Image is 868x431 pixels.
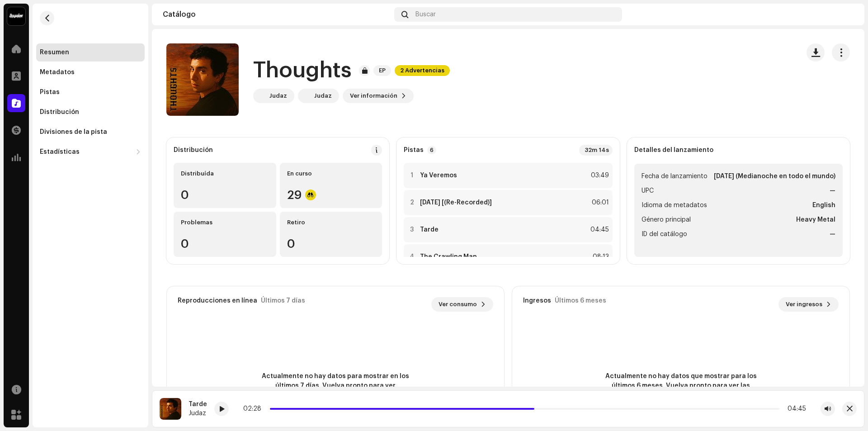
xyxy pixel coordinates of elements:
[796,214,835,225] strong: Heavy Metal
[555,297,606,304] div: Últimos 6 meses
[36,63,145,81] re-m-nav-item: Metadatos
[589,251,609,262] div: 08:13
[36,103,145,121] re-m-nav-item: Distribución
[36,83,145,101] re-m-nav-item: Pistas
[189,410,207,417] div: Judaz
[589,197,609,208] div: 06:01
[314,92,332,99] div: Judaz
[589,170,609,181] div: 03:49
[778,297,839,312] button: Ver ingresos
[40,109,79,116] div: Distribución
[420,172,457,179] strong: Ya Veremos
[642,171,708,182] span: Fecha de lanzamiento
[287,170,375,177] div: En curso
[40,148,80,156] div: Estadísticas
[420,253,477,260] strong: The Crawling Man
[579,145,613,156] div: 32m 14s
[431,297,493,312] button: Ver consumo
[642,185,654,196] span: UPC
[178,297,257,304] div: Reproducciones en línea
[415,11,436,18] span: Buscar
[427,146,436,154] p-badge: 6
[523,297,551,304] div: Ingresos
[830,185,835,196] strong: —
[642,200,707,211] span: Idioma de metadatos
[714,171,835,182] strong: [DATE] (Medianoche en todo el mundo)
[255,90,266,101] img: c5b854c2-ec91-4f4c-9b42-e8181b7263e8
[439,295,477,313] span: Ver consumo
[420,226,439,233] strong: Tarde
[343,89,414,103] button: Ver información
[404,147,424,154] strong: Pistas
[350,87,397,105] span: Ver información
[7,7,25,25] img: 10370c6a-d0e2-4592-b8a2-38f444b0ca44
[642,229,687,240] span: ID del catálogo
[174,147,213,154] div: Distribución
[40,49,69,56] div: Resumen
[181,170,269,177] div: Distribuída
[634,147,713,154] strong: Detalles del lanzamiento
[599,372,762,400] span: Actualmente no hay datos que mostrar para los últimos 6 meses. Vuelva pronto para ver las actuali...
[373,65,391,76] span: EP
[181,219,269,226] div: Problemas
[36,43,145,62] re-m-nav-item: Resumen
[786,295,822,313] span: Ver ingresos
[40,128,107,136] div: Divisiones de la pista
[254,372,417,400] span: Actualmente no hay datos para mostrar en los últimos 7 días. Vuelva pronto para ver actualizaciones.
[269,92,287,99] div: Judaz
[36,123,145,141] re-m-nav-item: Divisiones de la pista
[300,90,311,101] img: f0b40252-832b-4615-81db-0bc8098a6230
[40,89,60,96] div: Pistas
[420,199,492,206] strong: [DATE] [(Re-Recorded)]
[163,11,391,18] div: Catálogo
[253,56,352,85] h1: Thoughts
[812,200,835,211] strong: English
[40,69,75,76] div: Metadatos
[589,224,609,235] div: 04:45
[287,219,375,226] div: Retiro
[642,214,691,225] span: Género principal
[36,143,145,161] re-m-nav-dropdown: Estadísticas
[160,398,181,420] img: cc740fc7-cfd4-4ba6-8bdb-bf06fae65ce6
[839,7,854,22] img: 43658ac0-0e7d-48d6-b221-62ff80ae48e2
[189,401,207,408] div: Tarde
[783,405,806,412] div: 04:45
[395,65,450,76] span: 2 Advertencias
[243,405,266,412] div: 02:28
[830,229,835,240] strong: —
[261,297,305,304] div: Últimos 7 días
